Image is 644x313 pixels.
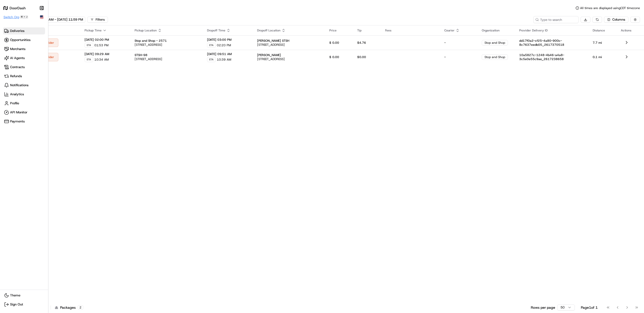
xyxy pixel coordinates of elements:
div: Distance [593,28,613,32]
span: Profile [10,101,19,106]
span: [STREET_ADDRESS] [135,43,162,47]
span: Theme [10,293,20,298]
div: ETA [85,57,93,62]
button: Sign Out [3,301,45,308]
span: [DATE] 12:00 AM - [DATE] 11:59 PM [27,17,83,22]
span: Stop and Shop - 2571 [135,39,167,43]
span: Opportunities [10,38,30,42]
button: Refresh [592,17,602,23]
span: All times are displayed using CDT timezone [580,6,640,10]
span: [STREET_ADDRESS] [135,57,162,61]
span: Payments [10,119,25,124]
span: Contracts [10,65,25,69]
span: Columns [612,17,625,22]
span: [STREET_ADDRESS] [257,57,285,61]
span: Refunds [10,74,22,78]
span: Pickup Location [135,28,157,32]
a: DoorDash [3,6,38,11]
div: Price [329,28,349,32]
div: Filters [96,17,105,22]
div: Organization [482,28,511,32]
button: [DATE] 12:00 AM - [DATE] 11:59 PM [19,17,85,23]
div: Fees [385,28,436,32]
button: Filters [87,17,108,23]
div: Actions [621,28,640,32]
a: Contracts [3,64,45,71]
a: Profile [3,100,45,107]
div: ETA [207,43,216,48]
div: Page 1 of 1 [581,305,598,310]
img: Flag of us [40,15,44,19]
input: Type to search [533,16,579,23]
a: Payments [3,118,45,125]
span: 7.7 mi [593,41,602,45]
h1: DoorDash [10,6,26,11]
a: API Monitor [3,109,45,116]
span: API Monitor [10,110,27,115]
div: Tip [357,28,377,32]
span: $4.76 [357,41,366,45]
button: Columns [604,17,628,23]
a: AI Agents [3,55,45,62]
div: Provider Delivery ID [519,28,585,32]
span: Merchants [10,47,25,51]
div: Stop and Shop [482,54,508,60]
button: Theme [3,292,45,299]
span: $ 0.00 [329,41,339,45]
span: $0.00 [357,55,366,59]
div: ETA [85,43,93,48]
span: Dropoff Location [257,28,280,32]
a: Refunds [3,73,45,80]
span: 10:39 AM [217,58,231,62]
span: [DATE] 03:00 PM [207,38,249,42]
span: dd17f0a2-cf25-4a80-900c-8c7637eedb05_2617370518 [519,39,564,47]
span: 02:20 PM [217,43,231,47]
div: Stop and Shop [482,40,508,46]
div: 2 [78,305,83,310]
div: Packages [55,305,83,310]
span: $ 0.00 [329,55,339,59]
a: Analytics [3,91,45,98]
span: Sign Out [10,302,23,307]
a: Opportunities [3,36,45,43]
span: Pickup Time [85,28,102,32]
div: ETA [207,57,216,62]
span: 0.1 mi [593,55,602,59]
span: [PERSON_NAME] [257,53,281,57]
span: Deliveries [10,29,24,33]
span: [DATE] 09:29 AM [85,52,127,56]
span: Switch Org [4,15,19,19]
a: Merchants [3,46,45,53]
span: [STREET_ADDRESS] [257,43,285,47]
span: 01:53 PM [94,43,108,47]
span: Courier [444,28,455,32]
span: Notifications [10,83,28,87]
span: [DATE] 02:00 PM [85,38,127,42]
span: [PERSON_NAME] STSH [257,39,289,43]
p: Rows per page [531,305,555,310]
a: Deliveries [3,27,45,34]
span: 10a5827c-1248-4b46-a4a8-3c5e0e55c9ae_2617238658 [519,53,564,61]
span: STSH-98 [135,53,147,57]
button: Switch Org⌘+J [4,15,28,19]
span: 10:34 AM [94,58,109,62]
span: - [444,41,446,45]
span: [DATE] 09:51 AM [207,52,249,56]
span: - [444,55,446,59]
span: Dropoff Time [207,28,225,32]
span: AI Agents [10,56,25,60]
span: Analytics [10,92,24,97]
a: Notifications [3,82,45,89]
